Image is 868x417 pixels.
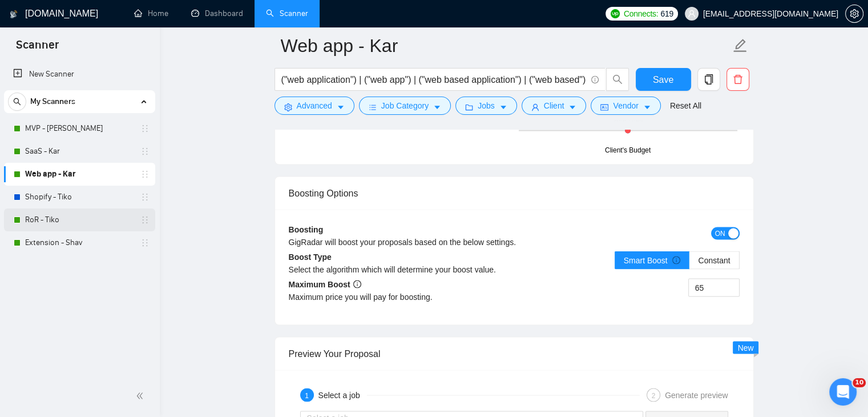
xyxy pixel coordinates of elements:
span: holder [140,170,150,179]
span: Connects: [624,7,658,20]
a: SaaS - Kar [25,140,134,163]
b: Maximum Boost [289,279,361,288]
span: Client [544,99,564,112]
span: holder [140,238,150,247]
input: Scanner name... [281,31,730,60]
button: search [606,68,629,91]
div: Select the algorithm which will determine your boost value. [289,263,514,275]
button: delete [726,68,749,91]
span: caret-down [643,103,651,111]
span: info-circle [672,256,680,264]
span: info-circle [353,280,361,288]
span: user [531,103,539,111]
div: Boosting Options [289,177,740,209]
span: user [688,10,696,18]
button: idcardVendorcaret-down [591,97,660,115]
span: Vendor [613,99,638,112]
li: My Scanners [4,90,155,254]
span: 1 [305,391,309,399]
span: Smart Boost [624,255,681,264]
a: homeHome [134,9,168,18]
button: folderJobscaret-down [455,97,517,115]
input: Search Freelance Jobs... [281,73,586,87]
div: Maximum price you will pay for boosting. [289,290,514,303]
span: edit [733,38,748,53]
button: userClientcaret-down [522,97,587,115]
img: upwork-logo.png [611,9,620,18]
b: Boost Type [289,252,332,261]
span: Constant [698,255,730,264]
span: holder [140,124,150,133]
span: double-left [136,390,147,402]
a: searchScanner [266,9,308,18]
span: caret-down [568,103,576,111]
span: Jobs [478,99,495,112]
a: dashboardDashboard [191,9,243,18]
li: New Scanner [4,63,155,86]
span: search [9,98,26,106]
div: GigRadar will boost your proposals based on the below settings. [289,235,627,248]
button: settingAdvancedcaret-down [274,97,354,115]
span: Advanced [297,99,332,112]
span: ON [715,227,725,239]
span: caret-down [499,103,507,111]
span: Scanner [7,37,68,61]
div: Select a job [318,388,367,402]
span: 2 [652,391,656,399]
a: Reset All [670,99,701,112]
div: Generate preview [665,388,728,402]
span: Job Category [381,99,429,112]
span: holder [140,147,150,156]
span: New [737,343,753,352]
span: Save [653,73,673,87]
a: RoR - Tiko [25,209,134,231]
button: copy [697,68,720,91]
a: New Scanner [13,63,146,86]
span: setting [284,103,292,111]
span: search [607,74,628,85]
a: setting [845,9,863,18]
span: holder [140,215,150,224]
span: delete [727,74,749,85]
span: caret-down [433,103,441,111]
span: 10 [853,378,866,387]
div: Preview Your Proposal [289,337,740,370]
span: copy [698,74,720,85]
span: holder [140,193,150,202]
a: Shopify - Tiko [25,186,134,209]
button: Save [636,68,691,91]
span: bars [369,103,377,111]
div: Client's Budget [605,145,651,155]
a: Extension - Shav [25,231,134,254]
a: Web app - Kar [25,163,134,186]
button: setting [845,5,863,23]
span: setting [846,9,863,18]
span: caret-down [337,103,345,111]
button: barsJob Categorycaret-down [359,97,451,115]
img: logo [10,5,18,23]
a: MVP - [PERSON_NAME] [25,117,134,140]
button: search [8,93,26,111]
span: My Scanners [30,90,75,113]
span: info-circle [591,76,599,83]
span: folder [465,103,473,111]
b: Boosting [289,224,324,234]
span: 619 [660,7,673,20]
span: idcard [600,103,608,111]
iframe: Intercom live chat [829,378,857,406]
